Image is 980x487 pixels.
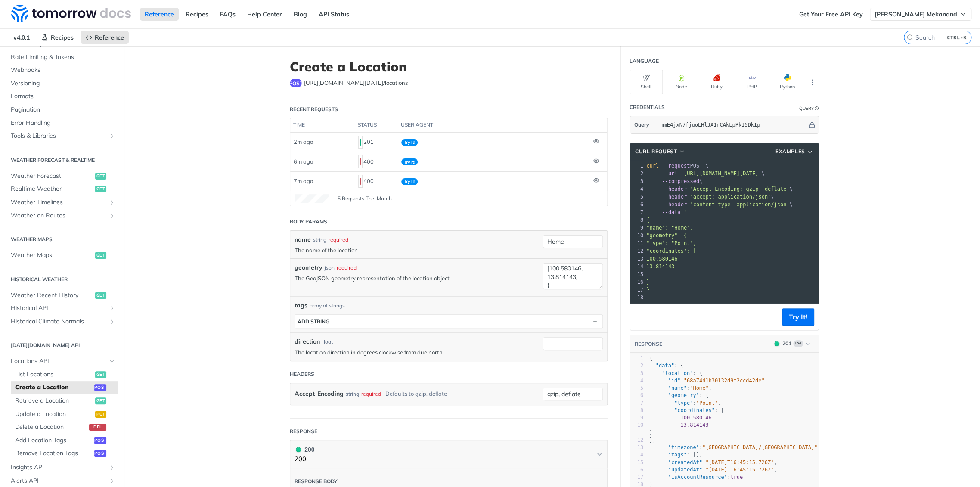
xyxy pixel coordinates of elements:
[94,450,106,457] span: post
[401,158,418,165] span: Try It!
[646,163,709,169] span: POST \
[15,423,87,431] span: Delete a Location
[646,217,649,223] span: {
[665,70,698,94] button: Node
[9,31,34,44] span: v4.0.1
[630,377,643,385] div: 4
[630,278,645,286] div: 16
[295,274,538,282] p: The GeoJSON geometry representation of the location object
[646,264,674,270] span: 13.814143
[325,264,335,272] div: json
[6,170,118,183] a: Weather Forecastget
[630,247,645,255] div: 12
[6,302,118,315] a: Historical APIShow subpages for Historical API
[11,105,115,114] span: Pagination
[799,105,814,112] div: Query
[655,363,674,369] span: "data"
[6,341,118,349] h2: [DATE][DOMAIN_NAME] API
[95,34,124,41] span: Reference
[646,194,774,200] span: \
[181,8,213,21] a: Recipes
[6,315,118,328] a: Historical Climate NormalsShow subpages for Historical Climate Normals
[630,216,645,224] div: 8
[6,130,118,143] a: Tools & LibrariesShow subpages for Tools & Libraries
[215,8,240,21] a: FAQs
[630,414,643,422] div: 9
[630,255,645,263] div: 13
[11,317,106,326] span: Historical Climate Normals
[295,445,314,454] div: 200
[295,348,538,356] p: The location direction in degrees clockwise from due north
[806,76,819,89] button: More Languages
[668,392,699,398] span: "geometry"
[646,295,649,301] span: '
[11,185,93,193] span: Realtime Weather
[782,308,814,326] button: Try It!
[674,407,715,413] span: "coordinates"
[360,158,361,165] span: 400
[294,158,313,165] span: 6m ago
[11,119,115,127] span: Error Handling
[6,461,118,474] a: Insights APIShow subpages for Insights API
[690,385,708,391] span: "Home"
[6,103,118,116] a: Pagination
[89,424,106,431] span: del
[294,177,313,184] span: 7m ago
[630,407,643,414] div: 8
[290,59,608,74] h1: Create a Location
[294,138,313,145] span: 2m ago
[630,451,643,459] div: 14
[295,445,603,464] button: 200 200200
[94,437,106,444] span: post
[11,198,106,207] span: Weather Timelines
[15,436,92,445] span: Add Location Tags
[646,248,696,254] span: "coordinates": [
[109,478,115,484] button: Show subpages for Alerts API
[649,444,820,450] span: : ,
[630,162,645,170] div: 1
[646,202,793,208] span: \
[630,400,643,407] div: 7
[95,371,106,378] span: get
[630,208,645,216] div: 7
[630,437,643,444] div: 12
[11,463,106,472] span: Insights API
[662,209,680,215] span: --data
[630,385,643,392] div: 5
[690,186,789,192] span: 'Accept-Encoding: gzip, deflate'
[649,437,656,443] span: },
[109,133,115,140] button: Show subpages for Tools & Libraries
[771,70,804,94] button: Python
[630,116,654,133] button: Query
[730,474,743,480] span: true
[401,139,418,146] span: Try It!
[772,147,816,156] button: Examples
[11,92,115,101] span: Formats
[6,117,118,130] a: Error Handling
[6,289,118,302] a: Weather Recent Historyget
[630,193,645,201] div: 5
[6,355,118,368] a: Locations APIHide subpages for Locations API
[290,370,314,378] div: Headers
[649,452,702,458] span: : [],
[6,183,118,195] a: Realtime Weatherget
[295,194,329,203] canvas: Line Graph
[15,397,93,405] span: Retrieve a Location
[634,121,649,129] span: Query
[674,400,693,406] span: "type"
[95,397,106,404] span: get
[690,202,789,208] span: 'content-type: application/json'
[649,467,777,473] span: : ,
[11,211,106,220] span: Weather on Routes
[295,246,538,254] p: The name of the location
[290,79,302,87] span: post
[346,388,359,400] div: string
[337,264,357,272] div: required
[782,340,791,347] div: 201
[656,116,807,133] input: apikey
[630,422,643,429] div: 10
[807,121,816,129] button: Hide
[11,477,106,485] span: Alerts API
[632,147,688,156] button: cURL Request
[543,263,603,289] textarea: { "type": "Point", "coordinates": [100.580146, 13.814143] }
